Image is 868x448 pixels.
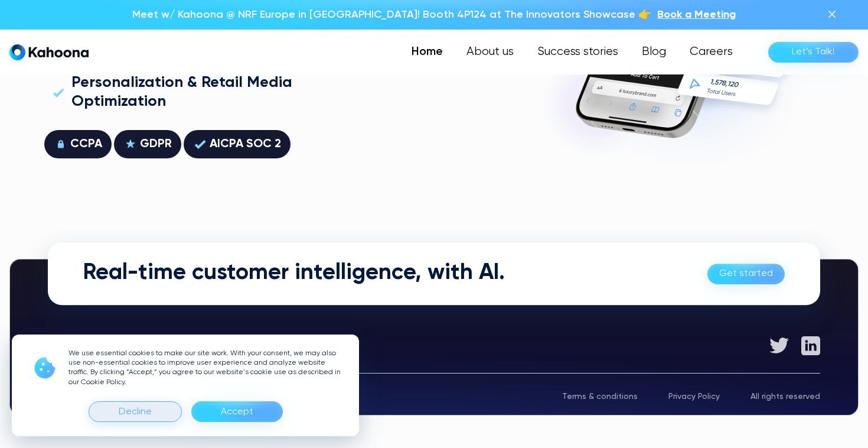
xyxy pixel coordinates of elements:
[191,401,283,422] div: Accept
[71,74,338,111] div: Personalization & Retail Media Optimization
[792,43,835,61] div: Let’s Talk!
[70,135,102,154] div: CCPA
[140,135,172,154] div: GDPR
[657,9,736,20] span: Book a Meeting
[668,392,720,401] a: Privacy Policy
[83,260,505,287] h2: Real-time customer intelligence, with AI.
[750,392,820,401] div: All rights reserved
[9,44,89,61] a: home
[455,40,526,64] a: About us
[707,264,785,284] a: Get started
[678,40,745,64] a: Careers
[221,402,253,421] div: Accept
[210,135,281,154] div: AICPA SOC 2
[657,7,736,22] a: Book a Meeting
[526,40,630,64] a: Success stories
[119,402,152,421] div: Decline
[768,42,859,63] a: Let’s Talk!
[400,40,455,64] a: Home
[89,401,182,422] div: Decline
[630,40,678,64] a: Blog
[562,392,638,401] a: Terms & conditions
[68,349,345,387] p: We use essential cookies to make our site work. With your consent, we may also use non-essential ...
[132,7,651,22] p: Meet w/ Kahoona @ NRF Europe in [GEOGRAPHIC_DATA]! Booth 4P124 at The Innovators Showcase 👉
